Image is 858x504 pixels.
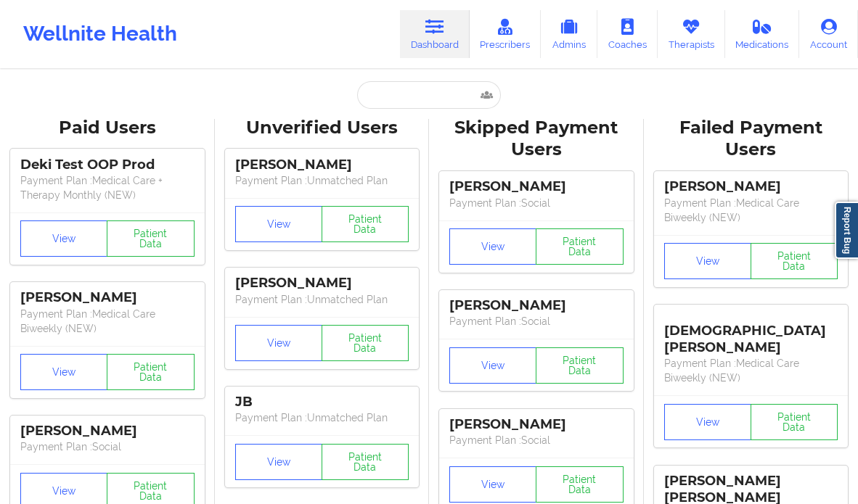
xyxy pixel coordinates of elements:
div: [PERSON_NAME] [235,275,409,292]
div: [PERSON_NAME] [449,297,624,314]
p: Payment Plan : Medical Care + Therapy Monthly (NEW) [20,173,195,202]
p: Payment Plan : Medical Care Biweekly (NEW) [664,196,838,225]
div: [PERSON_NAME] [449,178,624,195]
button: View [235,444,322,480]
div: JB [235,394,409,410]
p: Payment Plan : Unmatched Plan [235,410,409,425]
button: View [235,206,322,242]
button: Patient Data [322,206,409,242]
button: View [664,404,751,440]
button: Patient Data [751,404,838,440]
button: View [235,325,322,361]
a: Account [799,10,858,58]
p: Payment Plan : Social [449,433,624,447]
button: Patient Data [107,220,194,257]
button: View [664,243,751,279]
a: Coaches [597,10,658,58]
a: Therapists [658,10,725,58]
div: Unverified Users [225,117,420,139]
div: [PERSON_NAME] [664,178,838,195]
p: Payment Plan : Medical Care Biweekly (NEW) [20,307,195,336]
p: Payment Plan : Social [449,314,624,329]
button: Patient Data [107,354,194,390]
p: Payment Plan : Unmatched Plan [235,173,409,188]
button: View [449,228,536,265]
button: Patient Data [751,243,838,279]
a: Prescribers [470,10,542,58]
div: [PERSON_NAME] [235,157,409,173]
button: View [449,347,536,384]
a: Admins [541,10,597,58]
button: Patient Data [322,325,409,361]
button: View [449,466,536,503]
a: Dashboard [400,10,470,58]
p: Payment Plan : Medical Care Biweekly (NEW) [664,356,838,385]
div: [DEMOGRAPHIC_DATA][PERSON_NAME] [664,312,838,356]
div: Paid Users [10,117,205,139]
button: Patient Data [536,466,623,503]
div: Deki Test OOP Prod [20,157,195,173]
div: Failed Payment Users [654,117,849,162]
div: [PERSON_NAME] [449,416,624,433]
div: Skipped Payment Users [439,117,634,162]
button: Patient Data [536,347,623,384]
a: Medications [725,10,800,58]
button: Patient Data [536,228,623,265]
p: Payment Plan : Social [449,196,624,210]
a: Report Bug [835,202,858,259]
p: Payment Plan : Unmatched Plan [235,292,409,307]
button: View [20,220,107,257]
div: [PERSON_NAME] [20,423,195,439]
button: View [20,354,107,390]
p: Payment Plan : Social [20,439,195,454]
div: [PERSON_NAME] [20,289,195,306]
button: Patient Data [322,444,409,480]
